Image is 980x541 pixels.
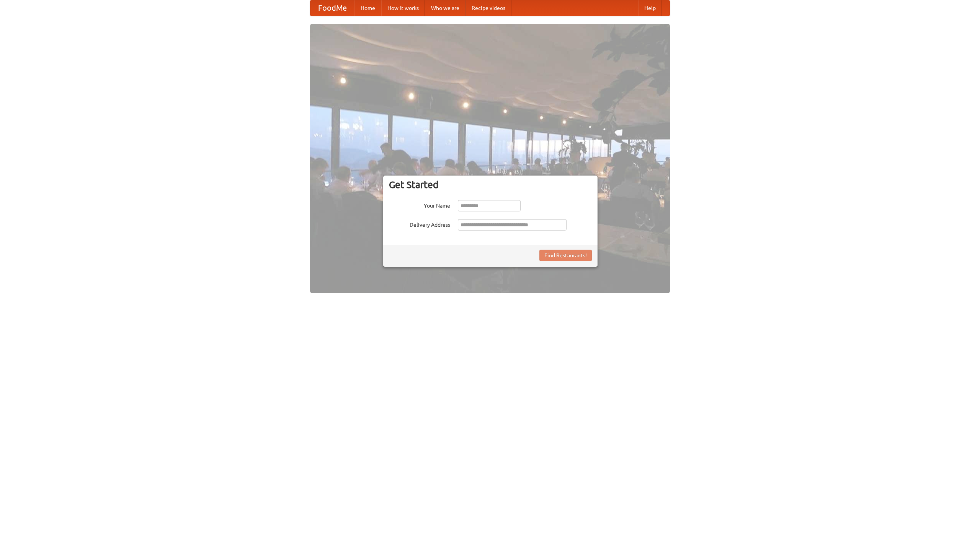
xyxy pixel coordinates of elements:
label: Your Name [389,200,450,210]
label: Delivery Address [389,219,450,229]
a: Help [638,0,662,16]
button: Find Restaurants! [539,250,592,261]
a: Home [354,0,381,16]
a: Who we are [425,0,465,16]
a: FoodMe [310,0,354,16]
a: Recipe videos [465,0,511,16]
a: How it works [381,0,425,16]
h3: Get Started [389,179,592,190]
